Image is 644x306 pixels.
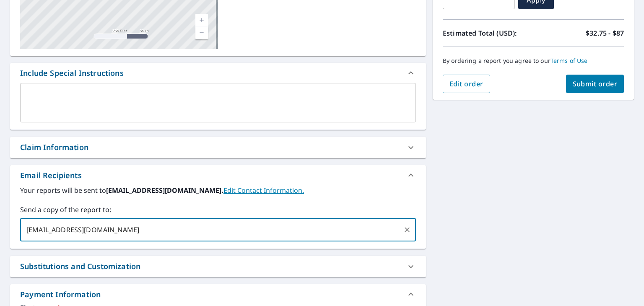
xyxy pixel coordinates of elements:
b: [EMAIL_ADDRESS][DOMAIN_NAME]. [106,186,223,195]
div: Substitutions and Customization [20,261,140,272]
a: Terms of Use [551,57,588,65]
div: Claim Information [10,137,426,158]
span: Edit order [449,79,483,88]
button: Clear [401,224,413,236]
span: Submit order [573,79,618,88]
div: Payment Information [10,284,426,304]
div: Substitutions and Customization [10,256,426,277]
a: EditContactInfo [223,186,304,195]
div: Claim Information [20,142,88,153]
div: Include Special Instructions [20,67,124,79]
a: Current Level 17, Zoom In [195,14,208,26]
label: Your reports will be sent to [20,185,416,195]
button: Edit order [443,75,490,93]
p: Estimated Total (USD): [443,28,533,38]
div: Email Recipients [10,165,426,185]
label: Send a copy of the report to: [20,205,416,215]
div: Payment Information [20,289,104,300]
button: Submit order [566,75,624,93]
p: $32.75 - $87 [586,28,624,38]
div: Include Special Instructions [10,63,426,83]
a: Current Level 17, Zoom Out [195,26,208,39]
p: By ordering a report you agree to our [443,57,624,65]
div: Email Recipients [20,170,82,181]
